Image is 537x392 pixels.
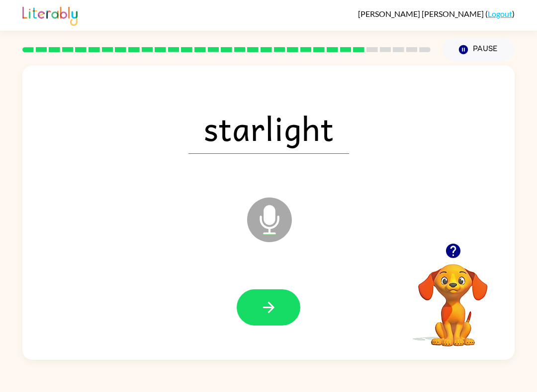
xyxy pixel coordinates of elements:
span: starlight [188,102,349,154]
button: Pause [443,38,515,61]
span: [PERSON_NAME] [PERSON_NAME] [358,9,485,18]
img: Literably [22,4,78,26]
div: ( ) [358,9,515,18]
a: Logout [488,9,512,18]
video: Your browser must support playing .mp4 files to use Literably. Please try using another browser. [403,249,503,348]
